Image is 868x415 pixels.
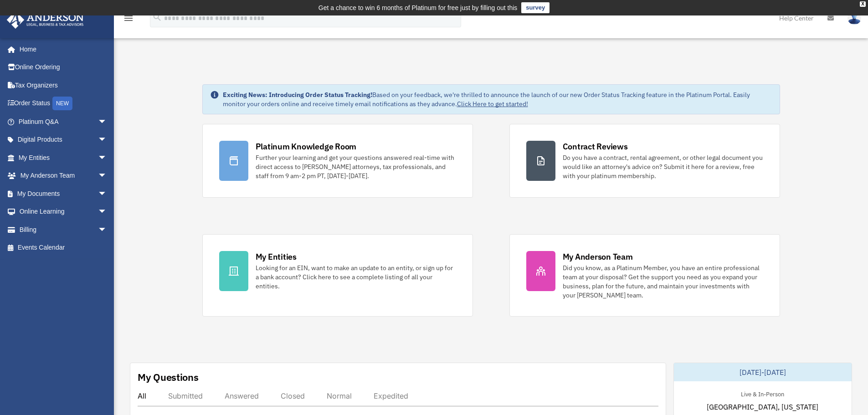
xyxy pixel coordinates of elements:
[563,263,763,300] div: Did you know, as a Platinum Member, you have an entire professional team at your disposal? Get th...
[6,203,121,221] a: Online Learningarrow_drop_down
[223,90,772,108] div: Based on your feedback, we're thrilled to announce the launch of our new Order Status Tracking fe...
[847,11,861,25] img: User Pic
[318,2,518,13] div: Get a chance to win 6 months of Platinum for free just by filling out this
[138,391,146,400] div: All
[256,153,456,180] div: Further your learning and get your questions answered real-time with direct access to [PERSON_NAM...
[521,2,550,13] a: survey
[6,149,121,167] a: My Entitiesarrow_drop_down
[6,184,121,203] a: My Documentsarrow_drop_down
[223,91,372,99] strong: Exciting News: Introducing Order Status Tracking!
[98,220,116,239] span: arrow_drop_down
[674,363,852,381] div: [DATE]-[DATE]
[168,391,203,400] div: Submitted
[509,124,780,198] a: Contract Reviews Do you have a contract, rental agreement, or other legal document you would like...
[202,124,473,198] a: Platinum Knowledge Room Further your learning and get your questions answered real-time with dire...
[6,94,121,113] a: Order StatusNEW
[6,113,121,131] a: Platinum Q&Aarrow_drop_down
[6,239,121,257] a: Events Calendar
[563,251,633,262] div: My Anderson Team
[138,370,199,384] div: My Questions
[457,100,528,108] a: Click Here to get started!
[225,391,259,400] div: Answered
[327,391,352,400] div: Normal
[123,16,134,24] a: menu
[563,141,628,152] div: Contract Reviews
[6,40,116,58] a: Home
[563,153,763,180] div: Do you have a contract, rental agreement, or other legal document you would like an attorney's ad...
[98,131,116,149] span: arrow_drop_down
[123,13,134,24] i: menu
[52,97,72,110] div: NEW
[281,391,305,400] div: Closed
[98,167,116,185] span: arrow_drop_down
[6,220,121,239] a: Billingarrow_drop_down
[707,401,818,412] span: [GEOGRAPHIC_DATA], [US_STATE]
[98,113,116,131] span: arrow_drop_down
[98,203,116,221] span: arrow_drop_down
[734,389,791,398] div: Live & In-Person
[256,141,357,152] div: Platinum Knowledge Room
[374,391,408,400] div: Expedited
[152,12,162,22] i: search
[6,76,121,94] a: Tax Organizers
[6,167,121,185] a: My Anderson Teamarrow_drop_down
[98,184,116,203] span: arrow_drop_down
[202,234,473,317] a: My Entities Looking for an EIN, want to make an update to an entity, or sign up for a bank accoun...
[509,234,780,317] a: My Anderson Team Did you know, as a Platinum Member, you have an entire professional team at your...
[4,11,87,29] img: Anderson Advisors Platinum Portal
[98,149,116,167] span: arrow_drop_down
[256,263,456,291] div: Looking for an EIN, want to make an update to an entity, or sign up for a bank account? Click her...
[6,131,121,149] a: Digital Productsarrow_drop_down
[256,251,297,262] div: My Entities
[6,58,121,77] a: Online Ordering
[860,1,866,7] div: close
